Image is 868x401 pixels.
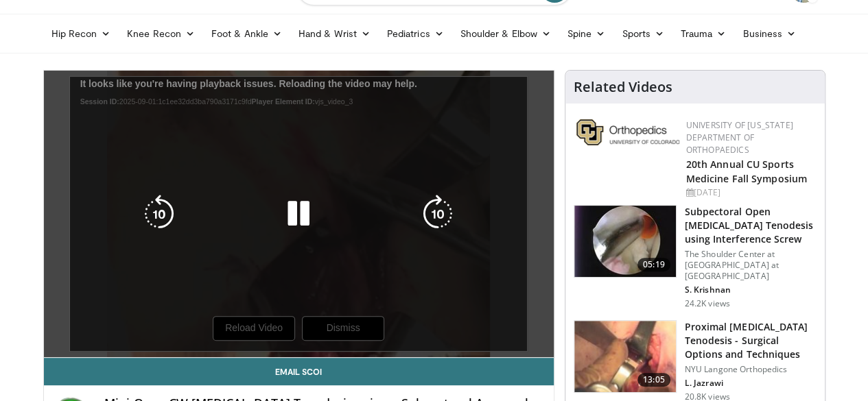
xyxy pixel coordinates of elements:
[43,20,119,47] a: Hip Recon
[574,321,676,392] img: Laith_biceps_teno_1.png.150x105_q85_crop-smart_upscale.jpg
[574,205,817,309] a: 05:19 Subpectoral Open [MEDICAL_DATA] Tenodesis using Interference Screw The Shoulder Center at [...
[379,20,452,47] a: Pediatrics
[290,20,379,47] a: Hand & Wrist
[685,378,817,389] p: L. Jazrawi
[44,71,554,358] video-js: Video Player
[685,284,817,295] p: S. Krishnan
[119,20,203,47] a: Knee Recon
[685,364,817,375] p: NYU Langone Orthopedics
[574,206,676,277] img: krish3_3.png.150x105_q85_crop-smart_upscale.jpg
[685,249,817,282] p: The Shoulder Center at [GEOGRAPHIC_DATA] at [GEOGRAPHIC_DATA]
[686,186,814,199] div: [DATE]
[576,119,679,145] img: 355603a8-37da-49b6-856f-e00d7e9307d3.png.150x105_q85_autocrop_double_scale_upscale_version-0.2.png
[637,258,670,271] span: 05:19
[574,79,672,95] h4: Related Videos
[44,358,554,385] a: Email Scoi
[685,298,730,309] p: 24.2K views
[637,373,670,387] span: 13:05
[613,20,672,47] a: Sports
[559,20,613,47] a: Spine
[734,20,804,47] a: Business
[686,158,807,185] a: 20th Annual CU Sports Medicine Fall Symposium
[685,320,817,361] h3: Proximal [MEDICAL_DATA] Tenodesis - Surgical Options and Techniques
[685,205,817,246] h3: Subpectoral Open [MEDICAL_DATA] Tenodesis using Interference Screw
[686,119,793,156] a: University of [US_STATE] Department of Orthopaedics
[452,20,559,47] a: Shoulder & Elbow
[203,20,290,47] a: Foot & Ankle
[672,20,735,47] a: Trauma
